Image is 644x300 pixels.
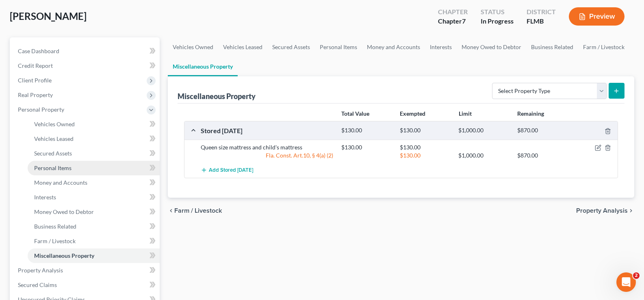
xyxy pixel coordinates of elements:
[11,278,160,292] a: Secured Claims
[18,47,59,54] span: Case Dashboard
[337,127,396,134] div: $130.00
[28,117,160,132] a: Vehicles Owned
[174,207,222,214] span: Farm / Livestock
[11,263,160,278] a: Property Analysis
[34,135,74,142] span: Vehicles Leased
[28,248,160,263] a: Miscellaneous Property
[513,127,572,134] div: $870.00
[578,37,629,57] a: Farm / Livestock
[362,37,425,57] a: Money and Accounts
[438,7,468,17] div: Chapter
[341,110,369,117] strong: Total Value
[517,110,544,117] strong: Remaining
[28,161,160,175] a: Personal Items
[28,234,160,248] a: Farm / Livestock
[454,127,513,134] div: $1,000.00
[168,207,222,214] button: chevron_left Farm / Livestock
[628,207,634,214] i: chevron_right
[337,143,396,151] div: $130.00
[454,151,513,160] div: $1,000.00
[425,37,457,57] a: Interests
[197,151,337,160] div: Fla. Const. Art.10, § 4(a) (2)
[459,110,472,117] strong: Limit
[400,110,425,117] strong: Exempted
[462,17,466,25] span: 7
[527,17,556,26] div: FLMB
[28,175,160,190] a: Money and Accounts
[28,146,160,161] a: Secured Assets
[18,267,63,274] span: Property Analysis
[526,37,578,57] a: Business Related
[218,37,267,57] a: Vehicles Leased
[34,179,87,186] span: Money and Accounts
[527,7,556,17] div: District
[18,281,57,288] span: Secured Claims
[34,223,76,230] span: Business Related
[168,207,174,214] i: chevron_left
[481,7,514,17] div: Status
[18,77,52,84] span: Client Profile
[34,164,72,171] span: Personal Items
[576,207,634,214] button: Property Analysis chevron_right
[34,208,94,215] span: Money Owed to Debtor
[178,91,256,101] div: Miscellaneous Property
[34,194,56,201] span: Interests
[616,272,636,292] iframe: Intercom live chat
[34,252,94,259] span: Miscellaneous Property
[197,126,337,135] div: Stored [DATE]
[28,132,160,146] a: Vehicles Leased
[18,106,64,113] span: Personal Property
[438,17,468,26] div: Chapter
[34,237,76,244] span: Farm / Livestock
[201,163,253,178] button: Add Stored [DATE]
[168,57,238,76] a: Miscellaneous Property
[197,143,337,151] div: Queen size mattress and child's mattress
[28,219,160,234] a: Business Related
[28,205,160,219] a: Money Owed to Debtor
[576,207,628,214] span: Property Analysis
[11,58,160,73] a: Credit Report
[457,37,526,57] a: Money Owed to Debtor
[11,44,160,58] a: Case Dashboard
[34,150,72,157] span: Secured Assets
[168,37,218,57] a: Vehicles Owned
[28,190,160,205] a: Interests
[315,37,362,57] a: Personal Items
[209,167,253,174] span: Add Stored [DATE]
[18,62,53,69] span: Credit Report
[396,143,454,151] div: $130.00
[396,151,454,160] div: $130.00
[267,37,315,57] a: Secured Assets
[10,10,87,22] span: [PERSON_NAME]
[513,151,572,160] div: $870.00
[34,121,75,127] span: Vehicles Owned
[396,127,454,134] div: $130.00
[633,272,640,279] span: 2
[569,7,624,26] button: Preview
[481,17,514,26] div: In Progress
[18,91,53,98] span: Real Property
